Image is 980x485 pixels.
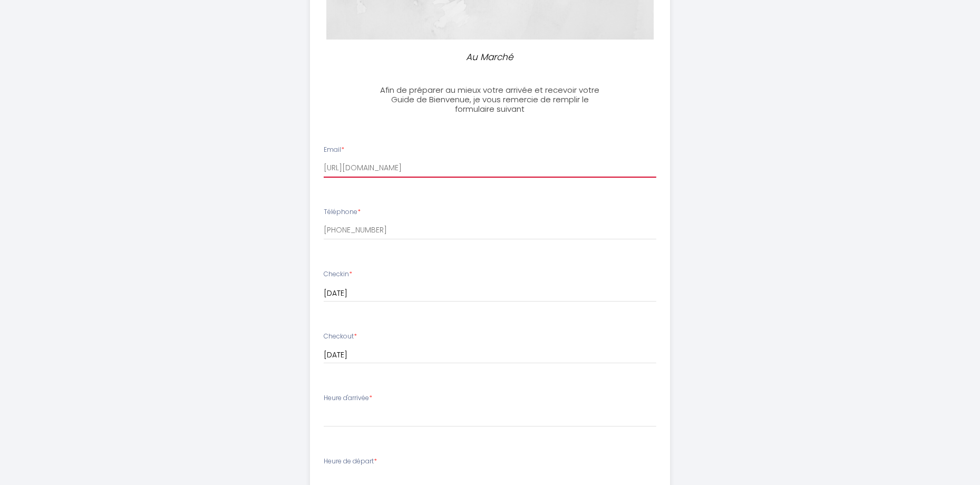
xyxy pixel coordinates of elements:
h3: Afin de préparer au mieux votre arrivée et recevoir votre Guide de Bienvenue, je vous remercie de... [373,85,607,114]
p: Au Marché [377,50,603,64]
label: Heure de départ [324,457,377,467]
label: Checkout [324,332,357,342]
label: Checkin [324,269,352,279]
label: Téléphone [324,207,361,217]
label: Email [324,145,344,155]
label: Heure d'arrivée [324,393,372,403]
